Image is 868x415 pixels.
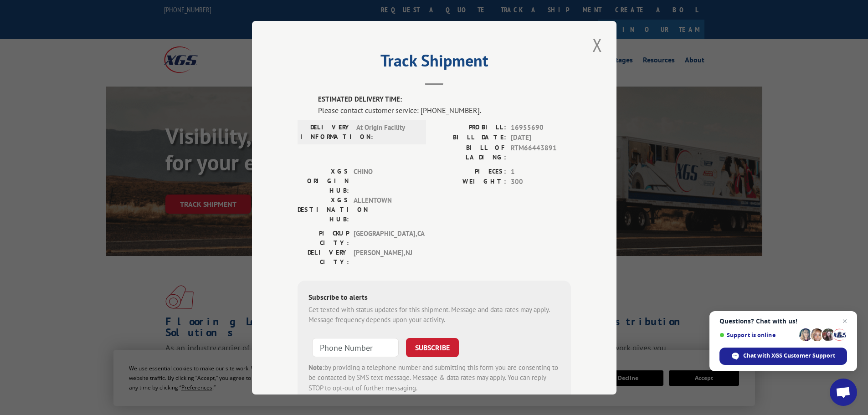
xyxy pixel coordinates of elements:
input: Phone Number [312,338,399,357]
span: [PERSON_NAME] , NJ [354,247,415,266]
button: Close modal [590,32,605,57]
span: CHINO [354,166,415,195]
label: PIECES: [434,166,506,177]
span: 300 [511,177,571,187]
label: DELIVERY INFORMATION: [300,122,352,141]
span: [DATE] [511,133,571,143]
label: BILL DATE: [434,133,506,143]
label: XGS DESTINATION HUB: [298,195,349,224]
span: 1 [511,166,571,177]
label: BILL OF LADING: [434,143,506,162]
div: Please contact customer service: [PHONE_NUMBER]. [318,104,571,115]
a: Open chat [830,379,857,406]
label: WEIGHT: [434,177,506,187]
span: Chat with XGS Customer Support [719,348,847,365]
span: [GEOGRAPHIC_DATA] , CA [354,228,415,247]
label: PICKUP CITY: [298,228,349,247]
label: PROBILL: [434,122,506,133]
span: RTM66443891 [511,143,571,162]
span: 16955690 [511,122,571,133]
strong: Note: [308,363,324,371]
label: ESTIMATED DELIVERY TIME: [318,94,571,105]
div: by providing a telephone number and submitting this form you are consenting to be contacted by SM... [308,362,560,393]
div: Get texted with status updates for this shipment. Message and data rates may apply. Message frequ... [308,304,560,325]
span: Chat with XGS Customer Support [743,352,835,360]
span: Support is online [719,332,796,338]
span: At Origin Facility [356,122,418,141]
label: XGS ORIGIN HUB: [298,166,349,195]
h2: Track Shipment [298,54,571,72]
span: ALLENTOWN [354,195,415,224]
div: Subscribe to alerts [308,291,560,304]
button: SUBSCRIBE [406,338,459,357]
label: DELIVERY CITY: [298,247,349,266]
span: Questions? Chat with us! [719,318,847,325]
